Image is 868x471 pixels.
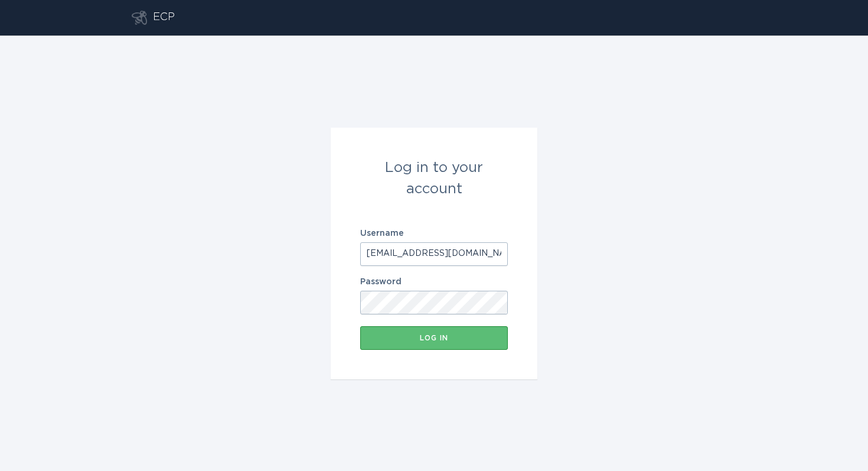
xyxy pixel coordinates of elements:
[153,11,175,25] div: ECP
[360,157,508,200] div: Log in to your account
[366,334,502,342] div: Log in
[132,11,147,25] button: Go to dashboard
[360,229,508,238] label: Username
[360,278,508,286] label: Password
[360,326,508,350] button: Log in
